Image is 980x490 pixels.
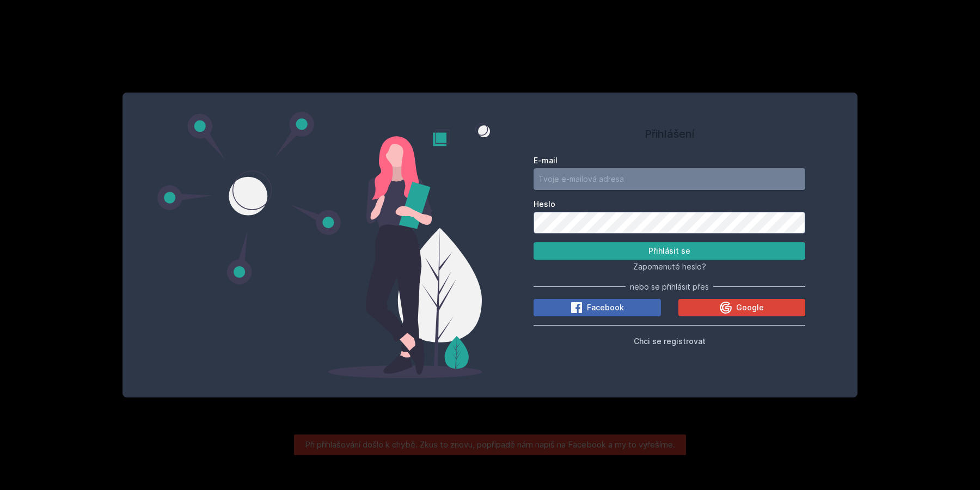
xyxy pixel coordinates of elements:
[587,302,624,313] span: Facebook
[534,299,661,316] button: Facebook
[633,262,706,271] span: Zapomenuté heslo?
[534,242,805,260] button: Přihlásit se
[736,302,764,313] span: Google
[294,434,686,455] div: Při přihlašování došlo k chybě. Zkus to znovu, popřípadě nám napiš na Facebook a my to vyřešíme.
[534,168,805,190] input: Tvoje e-mailová adresa
[678,299,806,316] button: Google
[534,126,805,142] h1: Přihlášení
[534,155,805,166] label: E-mail
[634,336,706,346] span: Chci se registrovat
[634,334,706,347] button: Chci se registrovat
[534,199,805,210] label: Heslo
[630,281,709,292] span: nebo se přihlásit přes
